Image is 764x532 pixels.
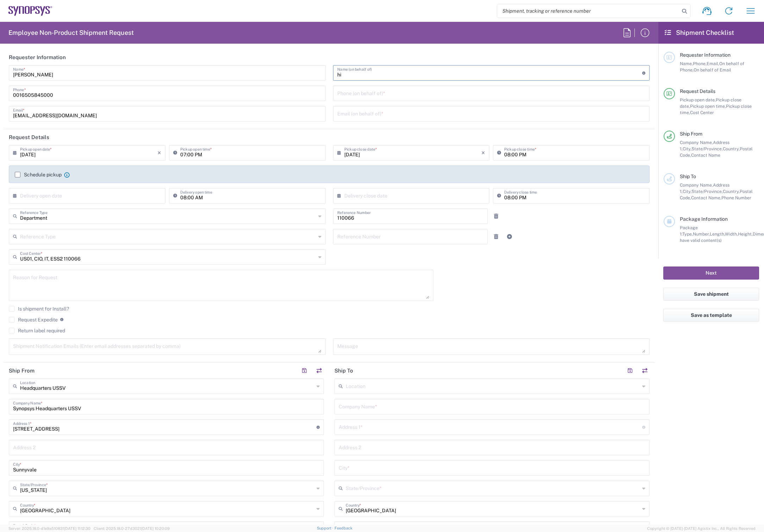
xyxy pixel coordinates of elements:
i: × [157,147,161,158]
i: × [481,147,485,158]
span: Requester Information [680,52,731,58]
label: Return label required [9,328,65,333]
span: Server: 2025.18.0-d1e9a510831 [8,526,90,531]
span: Ship From [680,131,702,137]
a: Remove Reference [491,211,501,221]
span: Contact Name [691,152,720,158]
h2: Ship From [9,367,35,374]
span: City, [683,189,691,194]
span: Country, [723,146,740,151]
button: Save as template [663,309,759,322]
span: Copyright © [DATE]-[DATE] Agistix Inc., All Rights Reserved [647,525,756,532]
span: Length, [710,231,725,237]
span: Contact Name, [691,195,721,200]
a: Remove Reference [491,232,501,242]
h2: Requester Information [9,54,66,61]
span: Type, [682,231,693,237]
h2: Employee Non-Product Shipment Request [8,29,134,37]
label: Schedule pickup [15,172,62,177]
span: Country, [723,189,740,194]
label: Request Expedite [9,317,58,323]
span: Pickup open date, [680,97,716,102]
h2: Request Details [9,134,49,141]
label: Is shipment for Install? [9,306,69,312]
button: Save shipment [663,288,759,301]
a: Add Reference [505,232,514,242]
span: Ship To [680,174,696,179]
span: Package 1: [680,225,698,237]
span: Cost Center [690,110,714,115]
span: Company Name, [680,140,713,145]
span: Email, [707,61,719,66]
span: State/Province, [691,189,723,194]
span: Pickup open time, [690,104,726,109]
a: Support [317,526,334,530]
h2: Shipment Checklist [665,29,734,37]
span: Phone Number [721,195,751,200]
span: Number, [693,231,710,237]
span: State/Province, [691,146,723,151]
span: Phone, [693,61,707,66]
span: Client: 2025.18.0-27d3021 [94,526,170,531]
span: Name, [680,61,693,66]
span: On behalf of Email [694,67,731,73]
h2: Ship To [334,367,353,374]
span: [DATE] 10:20:09 [141,526,170,531]
a: Feedback [334,526,352,530]
span: [DATE] 11:12:30 [64,526,90,531]
span: Package Information [680,216,728,222]
span: Company Name, [680,182,713,188]
span: Width, [725,231,738,237]
span: City, [683,146,691,151]
span: Height, [738,231,753,237]
input: Shipment, tracking or reference number [497,4,680,18]
span: Request Details [680,88,715,94]
button: Next [663,267,759,280]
